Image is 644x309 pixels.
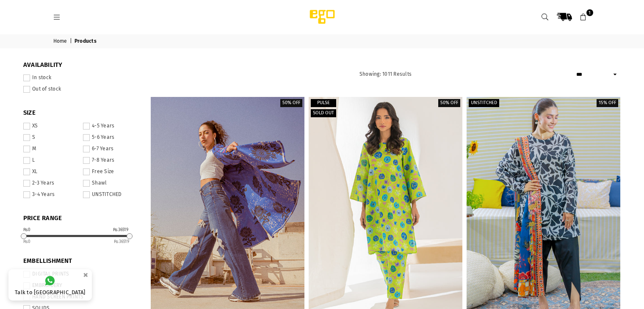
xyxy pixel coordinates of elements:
label: Pulse [311,99,336,107]
span: SIZE [23,109,138,117]
label: Unstitched [469,99,499,107]
label: S [23,134,78,141]
label: 5-6 Years [83,134,138,141]
label: 50% off [280,99,302,107]
span: Sold out [313,110,334,116]
ins: 0 [23,239,31,244]
label: L [23,157,78,164]
label: Out of stock [23,86,138,93]
label: Free Size [83,168,138,175]
a: Search [538,9,553,25]
span: Showing: 1011 Results [359,71,412,77]
a: 1 [576,9,591,25]
button: × [80,268,91,282]
span: 1 [586,9,593,16]
img: Ego [286,8,358,25]
span: Availability [23,61,138,69]
label: XL [23,168,78,175]
a: Home [53,38,69,45]
label: In stock [23,74,138,81]
span: Products [75,38,98,45]
a: Menu [50,14,65,20]
label: 7-8 Years [83,157,138,164]
ins: 36519 [114,239,129,244]
label: XS [23,123,78,130]
label: 6-7 Years [83,146,138,152]
nav: breadcrumbs [47,34,597,48]
label: 50% off [438,99,460,107]
label: 4-5 Years [83,123,138,130]
span: | [70,38,73,45]
label: 3-4 Years [23,191,78,198]
div: ₨0 [23,228,31,232]
a: Talk to [GEOGRAPHIC_DATA] [8,269,92,301]
label: 15% off [597,99,618,107]
label: Shawl [83,180,138,187]
div: ₨36519 [113,228,128,232]
label: 2-3 Years [23,180,78,187]
span: EMBELLISHMENT [23,257,138,265]
label: M [23,146,78,152]
label: UNSTITCHED [83,191,138,198]
span: PRICE RANGE [23,214,138,223]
